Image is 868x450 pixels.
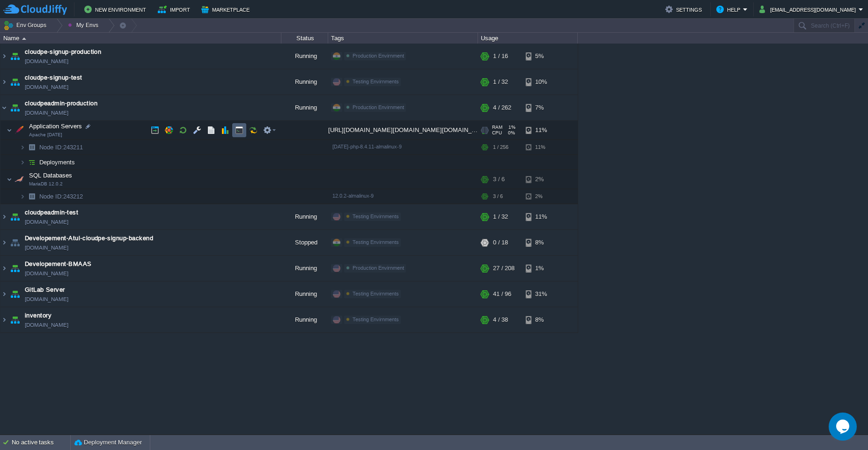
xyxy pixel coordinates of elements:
[28,122,83,130] span: Application Servers
[281,95,328,120] div: Running
[25,73,82,82] a: cloudpe-signup-test
[8,69,22,95] img: AMDAwAAAACH5BAEAAAAALAAAAAABAAEAAAICRAEAOw==
[526,189,556,204] div: 2%
[493,230,508,255] div: 0 / 18
[38,192,84,200] span: 243212
[281,230,328,255] div: Stopped
[25,269,68,278] a: [DOMAIN_NAME]
[20,155,25,170] img: AMDAwAAAACH5BAEAAAAALAAAAAABAAEAAAICRAEAOw==
[526,281,556,307] div: 31%
[25,208,78,217] span: cloudpeadmin-test
[38,192,84,200] a: Node ID:243212
[28,123,83,130] a: Application ServersApache [DATE]
[493,95,511,120] div: 4 / 262
[281,307,328,332] div: Running
[0,44,8,69] img: AMDAwAAAACH5BAEAAAAALAAAAAABAAEAAAICRAEAOw==
[25,47,101,57] a: cloudpe-signup-production
[38,143,84,151] span: 243211
[25,259,92,269] a: Developement-BMAAS
[0,230,8,255] img: AMDAwAAAACH5BAEAAAAALAAAAAABAAEAAAICRAEAOw==
[84,4,149,15] button: New Environment
[20,189,25,204] img: AMDAwAAAACH5BAEAAAAALAAAAAABAAEAAAICRAEAOw==
[25,82,68,92] a: [DOMAIN_NAME]
[281,69,328,95] div: Running
[8,44,22,69] img: AMDAwAAAACH5BAEAAAAALAAAAAABAAEAAAICRAEAOw==
[665,4,705,15] button: Settings
[0,204,8,229] img: AMDAwAAAACH5BAEAAAAALAAAAAABAAEAAAICRAEAOw==
[39,144,63,151] span: Node ID:
[201,4,252,15] button: Marketplace
[1,33,281,44] div: Name
[526,121,556,140] div: 11%
[493,140,508,155] div: 1 / 256
[0,281,8,307] img: AMDAwAAAACH5BAEAAAAALAAAAAABAAEAAAICRAEAOw==
[353,214,399,219] span: Testing Envirnments
[353,239,399,245] span: Testing Envirnments
[25,108,68,118] a: [DOMAIN_NAME]
[493,256,515,281] div: 27 / 208
[759,4,859,15] button: [EMAIL_ADDRESS][DOMAIN_NAME]
[281,44,328,69] div: Running
[158,4,193,15] button: Import
[25,189,38,204] img: AMDAwAAAACH5BAEAAAAALAAAAAABAAEAAAICRAEAOw==
[526,307,556,332] div: 8%
[0,69,8,95] img: AMDAwAAAACH5BAEAAAAALAAAAAABAAEAAAICRAEAOw==
[25,311,51,320] span: inventory
[328,121,478,140] div: [URL][DOMAIN_NAME][DOMAIN_NAME][DOMAIN_NAME]
[8,307,22,332] img: AMDAwAAAACH5BAEAAAAALAAAAAABAAEAAAICRAEAOw==
[353,53,404,59] span: Production Envirnment
[7,121,12,140] img: AMDAwAAAACH5BAEAAAAALAAAAAABAAEAAAICRAEAOw==
[8,230,22,255] img: AMDAwAAAACH5BAEAAAAALAAAAAABAAEAAAICRAEAOw==
[8,95,22,120] img: AMDAwAAAACH5BAEAAAAALAAAAAABAAEAAAICRAEAOw==
[28,171,74,179] span: SQL Databases
[353,104,404,110] span: Production Envirnment
[0,256,8,281] img: AMDAwAAAACH5BAEAAAAALAAAAAABAAEAAAICRAEAOw==
[12,435,70,450] div: No active tasks
[29,132,62,138] span: Apache [DATE]
[13,121,26,140] img: AMDAwAAAACH5BAEAAAAALAAAAAABAAEAAAICRAEAOw==
[38,158,76,166] a: Deployments
[8,256,22,281] img: AMDAwAAAACH5BAEAAAAALAAAAAABAAEAAAICRAEAOw==
[716,4,743,15] button: Help
[526,44,556,69] div: 5%
[329,33,478,44] div: Tags
[526,256,556,281] div: 1%
[3,19,50,32] button: Env Groups
[526,95,556,120] div: 7%
[493,170,505,189] div: 3 / 6
[22,37,26,40] img: AMDAwAAAACH5BAEAAAAALAAAAAABAAEAAAICRAEAOw==
[68,19,101,32] button: My Envs
[526,140,556,155] div: 11%
[281,256,328,281] div: Running
[526,69,556,95] div: 10%
[281,204,328,229] div: Running
[20,140,25,155] img: AMDAwAAAACH5BAEAAAAALAAAAAABAAEAAAICRAEAOw==
[493,281,511,307] div: 41 / 96
[25,285,65,295] a: GitLab Server
[28,172,74,179] a: SQL DatabasesMariaDB 12.0.2
[25,243,68,252] a: [DOMAIN_NAME]
[353,265,404,271] span: Production Envirnment
[353,79,399,84] span: Testing Envirnments
[493,204,508,229] div: 1 / 32
[38,143,84,151] a: Node ID:243211
[493,69,508,95] div: 1 / 32
[493,189,503,204] div: 3 / 6
[39,193,63,200] span: Node ID:
[506,125,515,130] span: 1%
[25,295,68,304] a: [DOMAIN_NAME]
[25,57,68,66] a: [DOMAIN_NAME]
[0,307,8,332] img: AMDAwAAAACH5BAEAAAAALAAAAAABAAEAAAICRAEAOw==
[25,99,97,108] a: cloudpeadmin-production
[3,4,67,15] img: CloudJiffy
[7,170,12,189] img: AMDAwAAAACH5BAEAAAAALAAAAAABAAEAAAICRAEAOw==
[29,181,63,187] span: MariaDB 12.0.2
[282,33,328,44] div: Status
[25,234,153,243] a: Developement-Atul-cloudpe-signup-backend
[25,140,38,155] img: AMDAwAAAACH5BAEAAAAALAAAAAABAAEAAAICRAEAOw==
